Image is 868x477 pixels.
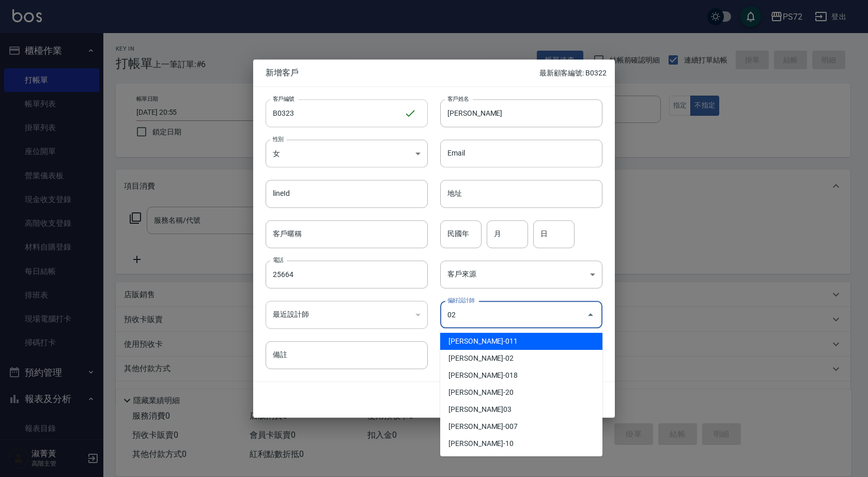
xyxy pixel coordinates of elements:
li: [PERSON_NAME]-20 [440,384,602,401]
button: Close [582,306,599,323]
label: 電話 [273,256,284,264]
li: [PERSON_NAME]-02 [440,350,602,367]
li: [PERSON_NAME]03 [440,401,602,418]
li: [PERSON_NAME]-007 [440,418,602,435]
label: 客戶編號 [273,95,295,102]
p: 最新顧客編號: B0322 [539,68,607,79]
div: 女 [266,140,428,167]
span: 新增客戶 [266,68,539,78]
li: [PERSON_NAME]-018 [440,367,602,384]
label: 偏好設計師 [447,296,474,304]
li: [PERSON_NAME]-10 [440,435,602,452]
label: 客戶姓名 [447,95,469,102]
li: [PERSON_NAME]-011 [440,333,602,350]
label: 性別 [273,135,284,143]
